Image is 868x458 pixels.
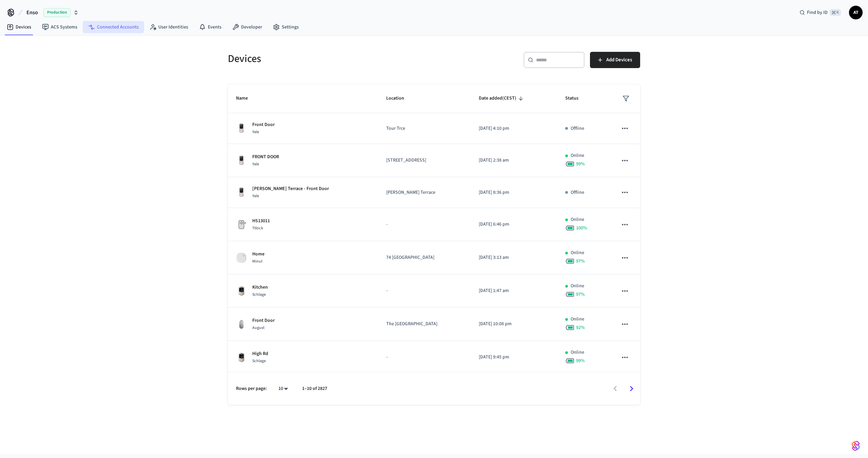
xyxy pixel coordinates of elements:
[236,123,247,134] img: Yale Assure Touchscreen Wifi Smart Lock, Satin Nickel, Front
[252,358,266,364] span: Schlage
[228,52,430,66] h5: Devices
[571,249,584,256] p: Online
[386,287,463,294] p: -
[386,320,463,328] p: The [GEOGRAPHIC_DATA]
[571,316,584,323] p: Online
[43,8,71,17] span: Production
[227,21,268,33] a: Developer
[830,9,841,16] span: ⌘ K
[37,21,83,33] a: ACS Systems
[252,325,264,331] span: August
[252,161,259,167] span: Yale
[479,354,549,361] p: [DATE] 9:45 pm
[850,6,862,19] span: AT
[386,254,463,261] p: 74 [GEOGRAPHIC_DATA]
[194,21,227,33] a: Events
[571,189,584,196] p: Offline
[571,283,584,290] p: Online
[236,319,247,330] img: August Wifi Smart Lock 3rd Gen, Silver, Front
[386,157,463,164] p: [STREET_ADDRESS]
[479,157,549,164] p: [DATE] 2:38 am
[252,350,268,357] p: High Rd
[479,221,549,228] p: [DATE] 6:46 pm
[144,21,194,33] a: User Identities
[252,258,262,264] span: Minut
[252,185,329,192] p: [PERSON_NAME] Terrace - Front Door
[275,384,291,394] div: 10
[236,93,257,104] span: Name
[252,251,264,258] p: Home
[236,385,267,392] p: Rows per page:
[479,189,549,196] p: [DATE] 8:36 pm
[576,258,585,265] span: 97 %
[252,292,266,297] span: Schlage
[252,193,259,199] span: Yale
[571,125,584,132] p: Offline
[83,21,144,33] a: Connected Accounts
[236,352,247,363] img: Schlage Sense Smart Deadbolt with Camelot Trim, Front
[252,284,268,291] p: Kitchen
[606,56,632,64] span: Add Devices
[252,225,263,231] span: Ttlock
[571,152,584,159] p: Online
[794,6,846,19] div: Find by ID⌘ K
[479,287,549,294] p: [DATE] 1:47 am
[565,93,587,104] span: Status
[571,349,584,356] p: Online
[576,291,585,298] span: 97 %
[576,161,585,167] span: 99 %
[590,52,640,68] button: Add Devices
[386,221,463,228] p: -
[479,93,525,104] span: Date added(CEST)
[252,217,270,225] p: HS13011
[1,21,37,33] a: Devices
[252,153,279,161] p: FRONT DOOR
[386,93,413,104] span: Location
[852,440,860,451] img: SeamLogoGradient.69752ec5.svg
[236,252,247,263] img: Minut Sensor
[479,320,549,328] p: [DATE] 10:08 pm
[571,216,584,223] p: Online
[576,225,587,231] span: 100 %
[479,125,549,132] p: [DATE] 4:10 pm
[252,129,259,135] span: Yale
[252,317,275,324] p: Front Door
[386,125,463,132] p: Tour Trce
[236,286,247,296] img: Schlage Sense Smart Deadbolt with Camelot Trim, Front
[386,189,463,196] p: [PERSON_NAME] Terrace
[302,385,327,392] p: 1–10 of 2827
[479,254,549,261] p: [DATE] 3:13 am
[268,21,304,33] a: Settings
[576,324,585,331] span: 92 %
[807,9,828,16] span: Find by ID
[26,8,38,17] span: Enso
[236,155,247,166] img: Yale Assure Touchscreen Wifi Smart Lock, Satin Nickel, Front
[386,354,463,361] p: -
[576,357,585,364] span: 99 %
[849,6,863,19] button: AT
[624,381,639,397] button: Go to next page
[236,219,247,230] img: Placeholder Lock Image
[228,84,640,440] table: sticky table
[252,121,275,128] p: Front Door
[236,187,247,198] img: Yale Assure Touchscreen Wifi Smart Lock, Satin Nickel, Front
